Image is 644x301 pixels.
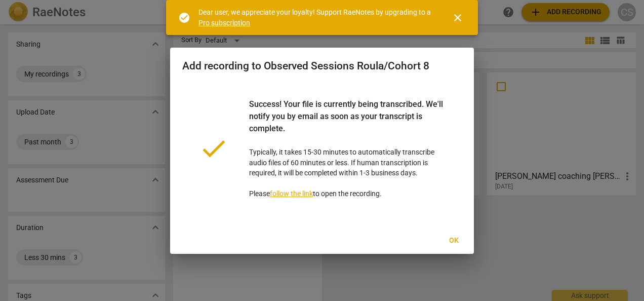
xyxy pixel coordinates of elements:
[198,7,433,28] div: Dear user, we appreciate your loyalty! Support RaeNotes by upgrading to a
[178,12,190,24] span: check_circle
[452,12,464,24] span: close
[270,190,313,198] a: follow the link
[249,98,446,147] div: Success! Your file is currently being transcribed. We'll notify you by email as soon as your tran...
[198,133,229,164] span: done
[437,232,470,250] button: Ok
[198,19,250,27] a: Pro subscription
[249,98,446,199] p: Typically, it takes 15-30 minutes to automatically transcribe audio files of 60 minutes or less. ...
[446,6,470,30] button: Close
[182,60,462,72] h2: Add recording to Observed Sessions Roula/Cohort 8
[446,236,462,246] span: Ok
